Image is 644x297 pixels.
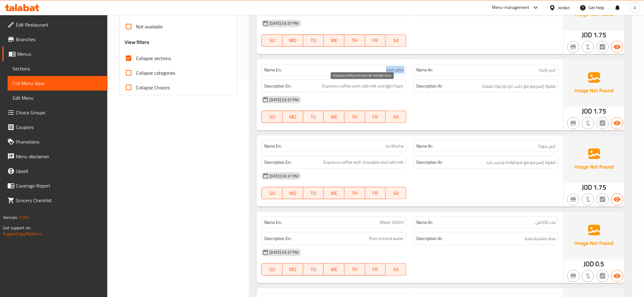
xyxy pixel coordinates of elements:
span: Edit Menu [12,94,103,102]
button: SU [262,111,283,123]
span: FR [368,189,383,198]
button: Available [611,270,623,282]
span: Iced Latte [386,67,404,73]
span: MO [285,189,301,198]
a: Sections [8,61,108,76]
img: Ae5nvW7+0k+MAAAAAElFTkSuQmCC [564,59,624,107]
button: WE [324,34,344,47]
button: TU [303,187,324,199]
span: Collapse categories [136,69,175,77]
strong: Name Ar: [416,67,433,73]
button: Not branch specific item [567,41,579,53]
span: TH [347,189,363,198]
a: Branches [2,32,108,47]
span: JOD [582,105,592,117]
img: Ae5nvW7+0k+MAAAAAElFTkSuQmCC [564,135,624,183]
span: Coverage Report [16,182,103,189]
span: JOD [582,181,592,193]
button: FR [365,263,386,276]
span: Grocery Checklist [16,197,103,204]
span: Menus [17,50,103,58]
button: Not branch specific item [567,117,579,129]
strong: Description Ar: [416,82,443,90]
strong: Name En: [264,143,282,149]
span: [DATE] 03:37 PM [267,20,301,26]
strong: Name Ar: [416,219,433,226]
span: قهوة إسبرسو مع شوكولاتة وحليب بارد [486,159,556,166]
button: SA [386,111,406,123]
button: Purchased item [582,41,594,53]
button: MO [283,263,303,276]
a: Menu disclaimer [2,149,108,164]
span: JOD [584,258,594,270]
strong: Name Ar: [416,143,433,149]
a: Menus [2,47,108,61]
span: 1.75 [593,181,606,193]
span: FR [368,113,383,121]
span: Upsell [16,167,103,175]
span: SA [388,265,404,274]
span: WE [326,189,342,198]
button: TU [303,263,324,276]
button: WE [324,187,344,199]
span: Full Menu View [12,80,103,87]
span: SU [264,113,280,121]
span: TH [347,265,363,274]
span: [DATE] 03:37 PM [267,249,301,255]
span: Version: [3,213,18,221]
a: Edit Restaurant [2,17,108,32]
span: SA [388,36,404,45]
a: Grocery Checklist [2,193,108,208]
a: Choice Groups [2,105,108,120]
button: SA [386,34,406,47]
a: Coverage Report [2,178,108,193]
button: Available [611,41,623,53]
span: WE [326,113,342,121]
button: Available [611,193,623,206]
button: Not has choices [596,193,609,206]
button: SA [386,187,406,199]
button: MO [283,111,303,123]
button: TH [344,111,365,123]
span: 1.75 [593,29,606,41]
span: SA [388,189,404,198]
strong: Name En: [264,67,282,73]
img: Ae5nvW7+0k+MAAAAAElFTkSuQmCC [564,212,624,259]
a: Coupons [2,120,108,134]
span: Water 500ml [380,219,404,226]
span: TU [306,113,322,121]
button: TH [344,34,365,47]
span: مياه معدنية نقية [525,235,556,242]
span: JOD [582,29,592,41]
strong: Description En: [264,235,291,242]
span: TH [347,36,363,45]
span: SU [264,36,280,45]
button: FR [365,187,386,199]
span: SU [264,265,280,274]
span: Espresso coffee with cold milk and light foam [322,82,404,90]
a: Support.OpsPlatform [3,230,42,238]
span: [DATE] 03:37 PM [267,173,301,179]
span: MO [285,36,301,45]
a: Promotions [2,134,108,149]
span: 1.75 [593,105,606,117]
a: Upsell [2,164,108,178]
span: FR [368,265,383,274]
button: SU [262,263,283,276]
button: Purchased item [582,117,594,129]
button: TH [344,263,365,276]
span: Get support on: [3,224,31,232]
span: SA [388,113,404,121]
button: FR [365,34,386,47]
button: Not has choices [596,41,609,53]
span: Promotions [16,138,103,145]
button: WE [324,263,344,276]
span: TU [306,36,322,45]
button: Available [611,117,623,129]
button: TU [303,34,324,47]
button: Not branch specific item [567,270,579,282]
span: TH [347,113,363,121]
span: 0.5 [595,258,604,270]
span: 1.0.0 [19,213,28,221]
button: TH [344,187,365,199]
